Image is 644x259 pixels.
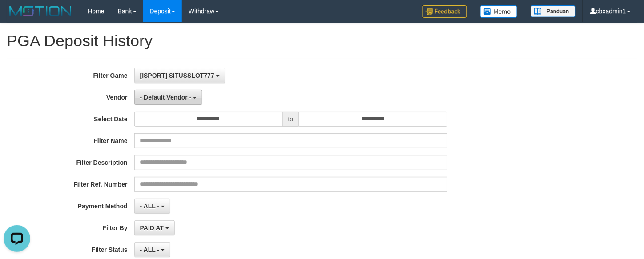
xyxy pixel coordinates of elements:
[4,4,30,30] button: Open LiveChat chat widget
[480,5,518,18] img: Button%20Memo.svg
[282,112,299,127] span: to
[134,199,170,214] button: - ALL -
[134,242,170,257] button: - ALL -
[140,224,164,231] span: PAID AT
[531,5,576,17] img: panduan.png
[7,4,74,18] img: MOTION_logo.png
[140,72,214,79] span: [ISPORT] SITUSSLOT777
[134,220,175,235] button: PAID AT
[134,68,225,83] button: [ISPORT] SITUSSLOT777
[423,5,467,18] img: Feedback.jpg
[140,246,160,253] span: - ALL -
[140,203,160,210] span: - ALL -
[134,90,203,105] button: - Default Vendor -
[7,32,637,50] h1: PGA Deposit History
[140,94,192,101] span: - Default Vendor -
